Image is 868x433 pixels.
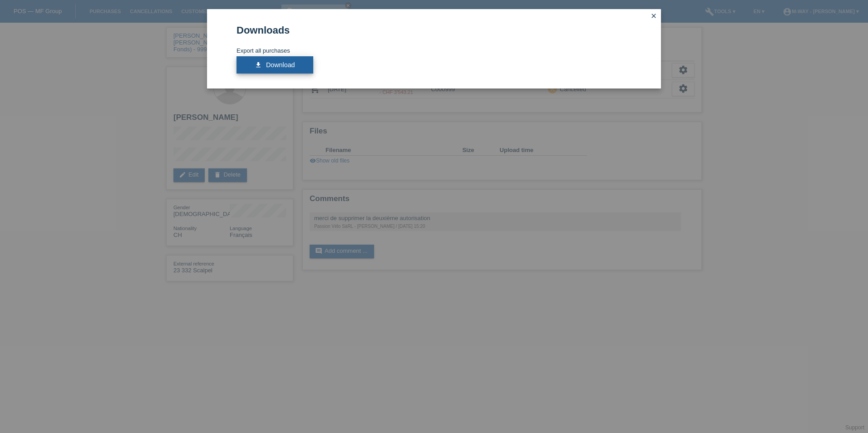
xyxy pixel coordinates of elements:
h1: Downloads [237,25,631,36]
p: Export all purchases [237,47,425,54]
i: download [255,61,262,69]
a: close [648,11,660,22]
span: Download [266,61,295,69]
a: download Download [237,56,313,74]
i: close [650,12,657,20]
